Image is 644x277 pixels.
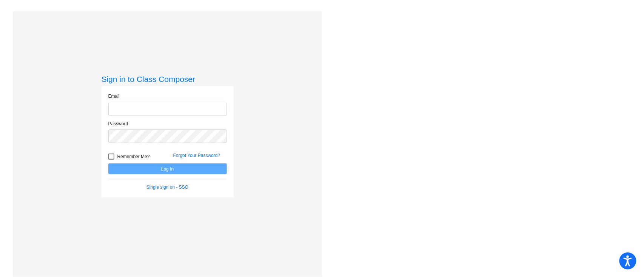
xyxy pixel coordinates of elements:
[108,93,120,100] label: Email
[117,152,150,161] span: Remember Me?
[108,163,227,174] button: Log In
[146,185,188,190] a: Single sign on - SSO
[173,153,220,158] a: Forgot Your Password?
[102,74,234,84] h3: Sign in to Class Composer
[108,120,128,127] label: Password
